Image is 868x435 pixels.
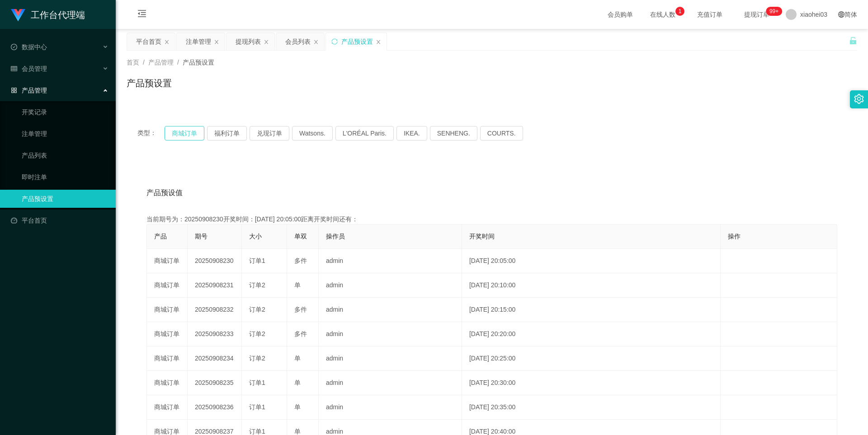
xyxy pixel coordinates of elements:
i: 图标: close [164,39,170,45]
a: 工作台代理端 [11,11,85,18]
td: admin [319,249,462,273]
span: 多件 [294,257,307,264]
a: 产品列表 [22,146,108,164]
span: 产品预设值 [146,187,183,198]
span: 单 [294,379,301,386]
div: 会员列表 [285,33,311,50]
span: 会员管理 [11,65,47,72]
h1: 工作台代理端 [31,0,85,29]
td: [DATE] 20:20:00 [462,322,721,346]
td: admin [319,273,462,298]
i: 图标: unlock [849,37,857,45]
td: [DATE] 20:25:00 [462,346,721,371]
td: [DATE] 20:35:00 [462,395,721,420]
i: 图标: check-circle-o [11,44,17,50]
span: 订单1 [249,379,265,386]
span: 产品预设置 [183,59,214,66]
p: 1 [679,7,682,16]
td: admin [319,298,462,322]
span: 提现订单 [740,11,774,18]
span: 订单2 [249,330,265,337]
span: 产品 [154,233,167,240]
span: 操作 [728,233,741,240]
span: 单 [294,403,301,411]
button: L'ORÉAL Paris. [335,126,394,140]
i: 图标: table [11,65,17,72]
span: 类型： [137,126,165,140]
button: 福利订单 [207,126,247,140]
span: 大小 [249,233,262,240]
span: 操作员 [326,233,345,240]
td: 20250908231 [188,273,242,298]
h1: 产品预设置 [127,76,172,90]
div: 提现列表 [236,33,261,50]
td: [DATE] 20:05:00 [462,249,721,273]
td: 20250908230 [188,249,242,273]
td: 商城订单 [147,346,188,371]
button: IKEA. [396,126,427,140]
td: 20250908234 [188,346,242,371]
a: 注单管理 [22,125,108,143]
i: 图标: close [376,39,381,45]
td: 商城订单 [147,322,188,346]
span: 订单2 [249,306,265,313]
td: [DATE] 20:10:00 [462,273,721,298]
i: 图标: appstore-o [11,87,17,94]
span: 产品管理 [148,59,174,66]
sup: 1111 [766,7,782,16]
td: admin [319,322,462,346]
div: 当前期号为：20250908230开奖时间：[DATE] 20:05:00距离开奖时间还有： [146,215,837,224]
span: 首页 [127,59,139,66]
i: 图标: close [313,39,319,45]
span: 单双 [294,233,307,240]
i: 图标: sync [331,38,338,45]
span: 单 [294,428,301,435]
td: 商城订单 [147,298,188,322]
span: 多件 [294,330,307,337]
td: 20250908236 [188,395,242,420]
img: logo.9652507e.png [11,9,25,22]
i: 图标: menu-fold [127,0,157,29]
a: 开奖记录 [22,103,108,121]
span: 单 [294,355,301,362]
div: 注单管理 [186,33,211,50]
span: 订单2 [249,281,265,289]
span: / [143,59,145,66]
span: 多件 [294,306,307,313]
td: 20250908235 [188,371,242,395]
i: 图标: setting [854,94,864,104]
span: 订单1 [249,403,265,411]
span: 在线人数 [646,11,680,18]
div: 产品预设置 [341,33,373,50]
td: 20250908233 [188,322,242,346]
td: admin [319,395,462,420]
span: 数据中心 [11,43,47,51]
span: 充值订单 [693,11,727,18]
td: 商城订单 [147,249,188,273]
span: 单 [294,281,301,289]
span: / [177,59,179,66]
button: COURTS. [480,126,523,140]
span: 产品管理 [11,87,47,94]
button: Watsons. [292,126,333,140]
span: 订单1 [249,257,265,264]
td: 商城订单 [147,371,188,395]
i: 图标: close [214,39,219,45]
button: 商城订单 [165,126,204,140]
td: 商城订单 [147,395,188,420]
a: 即时注单 [22,168,108,186]
i: 图标: global [838,11,844,18]
td: 20250908232 [188,298,242,322]
span: 订单1 [249,428,265,435]
i: 图标: close [264,39,269,45]
span: 期号 [195,233,208,240]
span: 开奖时间 [469,233,495,240]
a: 产品预设置 [22,190,108,208]
a: 图标: dashboard平台首页 [11,211,108,229]
td: [DATE] 20:15:00 [462,298,721,322]
td: admin [319,371,462,395]
td: 商城订单 [147,273,188,298]
td: admin [319,346,462,371]
td: [DATE] 20:30:00 [462,371,721,395]
sup: 1 [675,7,684,16]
